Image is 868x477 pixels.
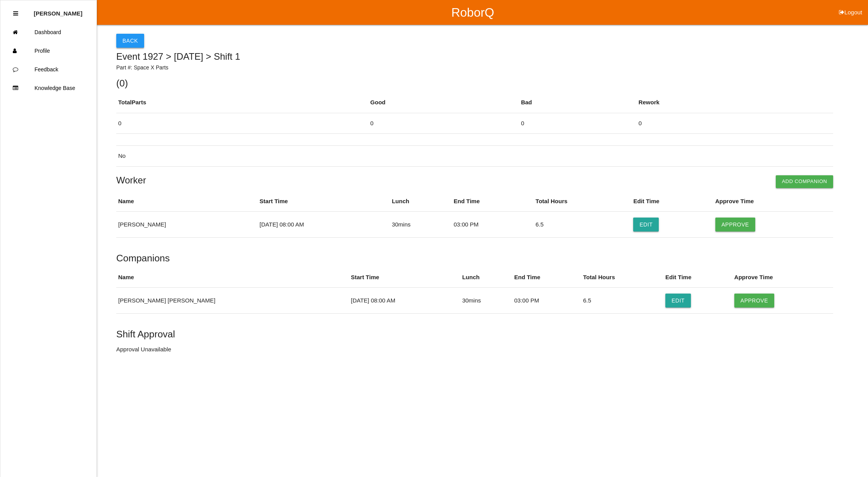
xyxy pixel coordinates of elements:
p: Part #: Space X Parts [116,64,833,72]
button: Edit [633,218,659,232]
p: Diana Harris [34,4,83,17]
td: 6.5 [534,212,631,238]
th: Bad [519,92,636,113]
th: Lunch [390,191,452,212]
th: Lunch [460,267,512,288]
th: End Time [512,267,581,288]
th: Good [369,92,519,113]
td: 0 [519,113,636,134]
td: 0 [369,113,519,134]
td: 03:00 PM [452,212,534,238]
td: [PERSON_NAME] [PERSON_NAME] [116,288,349,314]
th: Approve Time [732,267,834,288]
td: [DATE] 08:00 AM [258,212,390,238]
th: Total Parts [116,92,369,113]
th: Total Hours [581,267,663,288]
h5: Shift Approval [116,329,833,339]
th: Edit Time [663,267,732,288]
a: Dashboard [0,23,96,41]
a: Knowledge Base [0,79,96,97]
th: End Time [452,191,534,212]
h4: Worker [116,175,833,185]
p: Approval Unavailable [116,345,833,354]
h5: Companions [116,253,833,263]
button: Add Companion [776,175,834,188]
td: 03:00 PM [512,288,581,314]
h5: ( 0 ) [116,78,833,88]
th: Total Hours [534,191,631,212]
td: 0 [637,113,834,134]
div: Close [13,4,18,23]
td: No [116,146,833,167]
button: Edit [665,294,691,308]
td: 6.5 [581,288,663,314]
th: Approve Time [713,191,834,212]
td: [DATE] 08:00 AM [349,288,460,314]
th: Name [116,267,349,288]
a: Feedback [0,60,96,79]
th: Rework [637,92,834,113]
button: Approve [734,294,774,308]
button: Approve [715,218,755,232]
td: 0 [116,113,369,134]
th: Name [116,191,258,212]
button: Back [116,34,144,48]
th: Start Time [349,267,460,288]
td: 30 mins [460,288,512,314]
h5: Event 1927 > [DATE] > Shift 1 [116,52,833,62]
a: Profile [0,41,96,60]
td: [PERSON_NAME] [116,212,258,238]
th: Edit Time [631,191,713,212]
th: Start Time [258,191,390,212]
td: 30 mins [390,212,452,238]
